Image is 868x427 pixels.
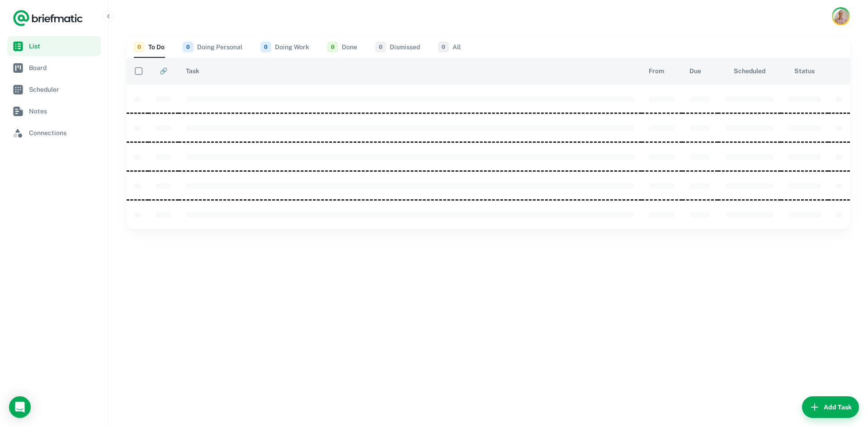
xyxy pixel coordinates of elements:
span: 0 [438,42,449,52]
a: List [7,36,101,56]
span: From [649,66,664,76]
button: Doing Work [260,36,309,58]
span: Scheduled [734,66,765,76]
span: List [29,41,97,51]
span: 🔗 [160,66,167,76]
button: Dismissed [375,36,420,58]
span: Due [689,66,701,76]
span: Board [29,63,97,73]
a: Connections [7,123,101,143]
span: Scheduler [29,84,97,94]
a: Board [7,58,101,78]
span: Notes [29,106,97,116]
span: Status [794,66,815,76]
div: Load Chat [9,396,31,418]
span: 0 [375,42,386,52]
span: 0 [327,42,338,52]
span: Connections [29,128,97,138]
a: Scheduler [7,80,101,99]
span: 0 [134,42,145,52]
button: Add Task [802,396,859,418]
button: All [438,36,461,58]
button: Done [327,36,357,58]
img: Rob Mark [833,9,849,24]
a: Logo [13,9,83,27]
button: To Do [134,36,165,58]
button: Account button [832,7,850,25]
span: 0 [183,42,193,52]
button: Doing Personal [183,36,242,58]
span: 0 [260,42,271,52]
a: Notes [7,101,101,121]
span: Task [186,66,199,76]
